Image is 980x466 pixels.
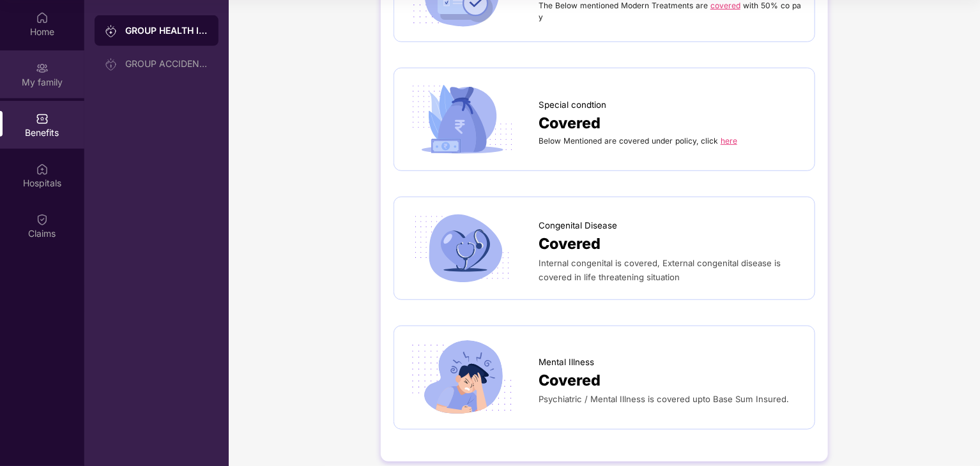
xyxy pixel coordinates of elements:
[710,1,740,10] a: covered
[36,62,49,75] img: svg+xml;base64,PHN2ZyB3aWR0aD0iMjAiIGhlaWdodD0iMjAiIHZpZXdCb3g9IjAgMCAyMCAyMCIgZmlsbD0ibm9uZSIgeG...
[701,136,718,146] span: click
[539,1,553,10] span: The
[563,136,602,146] span: Mentioned
[604,136,616,146] span: are
[36,11,49,24] img: svg+xml;base64,PHN2ZyBpZD0iSG9tZSIgeG1sbnM9Imh0dHA6Ly93d3cudzMub3JnLzIwMDAvc3ZnIiB3aWR0aD0iMjAiIG...
[539,136,561,146] span: Below
[125,24,208,37] div: GROUP HEALTH INSURANCE
[781,1,790,10] span: co
[619,136,649,146] span: covered
[539,356,594,369] span: Mental Illness
[539,112,601,135] span: Covered
[652,136,673,146] span: under
[36,163,49,176] img: svg+xml;base64,PHN2ZyBpZD0iSG9zcGl0YWxzIiB4bWxucz0iaHR0cDovL3d3dy53My5vcmcvMjAwMC9zdmciIHdpZHRoPS...
[721,136,737,146] a: here
[761,1,778,10] span: 50%
[36,213,49,226] img: svg+xml;base64,PHN2ZyBpZD0iQ2xhaW0iIHhtbG5zPSJodHRwOi8vd3d3LnczLm9yZy8yMDAwL3N2ZyIgd2lkdGg9IjIwIi...
[580,1,618,10] span: mentioned
[539,219,617,232] span: Congenital Disease
[555,1,578,10] span: Below
[105,58,118,71] img: svg+xml;base64,PHN2ZyB3aWR0aD0iMjAiIGhlaWdodD0iMjAiIHZpZXdCb3g9IjAgMCAyMCAyMCIgZmlsbD0ibm9uZSIgeG...
[407,81,517,158] img: icon
[539,232,601,256] span: Covered
[696,1,708,10] span: are
[675,136,698,146] span: policy,
[125,59,208,69] div: GROUP ACCIDENTAL INSURANCE
[539,98,606,112] span: Special condtion
[105,25,118,38] img: svg+xml;base64,PHN2ZyB3aWR0aD0iMjAiIGhlaWdodD0iMjAiIHZpZXdCb3g9IjAgMCAyMCAyMCIgZmlsbD0ibm9uZSIgeG...
[621,1,649,10] span: Modern
[407,210,517,287] img: icon
[539,394,789,404] span: Psychiatric / Mental Illness is covered upto Base Sum Insured.
[407,339,517,416] img: icon
[652,1,693,10] span: Treatments
[539,369,601,393] span: Covered
[36,112,49,125] img: svg+xml;base64,PHN2ZyBpZD0iQmVuZWZpdHMiIHhtbG5zPSJodHRwOi8vd3d3LnczLm9yZy8yMDAwL3N2ZyIgd2lkdGg9Ij...
[539,258,781,282] span: Internal congenital is covered, External congenital disease is covered in life threatening situation
[743,1,758,10] span: with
